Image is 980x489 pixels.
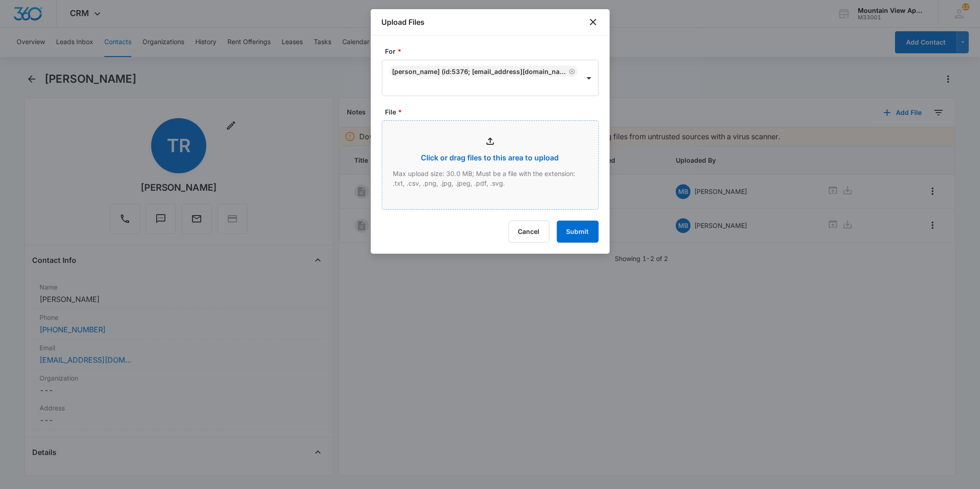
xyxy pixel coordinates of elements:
label: File [385,107,602,117]
label: For [385,46,602,56]
div: [PERSON_NAME] (ID:5376; [EMAIL_ADDRESS][DOMAIN_NAME]; 9706907073) [392,68,567,75]
div: Remove Timothy Romero (ID:5376; Riano2525@gmail.com; 9706907073) [567,68,575,74]
h1: Upload Files [382,17,425,28]
button: close [588,17,599,28]
button: Submit [557,221,599,243]
button: Cancel [509,221,549,243]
